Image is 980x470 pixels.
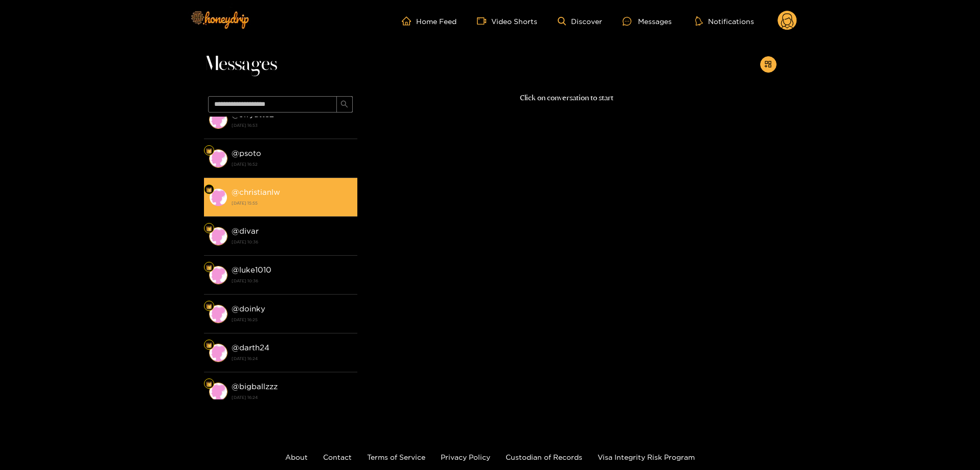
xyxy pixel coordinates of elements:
button: appstore-add [760,56,777,73]
img: conversation [209,149,227,168]
img: Fan Level [206,303,212,309]
img: conversation [209,227,227,245]
a: Contact [323,453,352,461]
span: appstore-add [764,60,772,69]
span: video-camera [477,16,491,26]
a: Discover [558,17,602,26]
strong: [DATE] 16:52 [232,160,352,169]
img: conversation [209,266,227,284]
img: Fan Level [206,187,212,193]
img: Fan Level [206,148,212,154]
strong: [DATE] 16:53 [232,121,352,130]
a: Terms of Service [367,453,425,461]
div: Messages [623,15,672,27]
img: conversation [209,344,227,362]
strong: [DATE] 15:55 [232,198,352,208]
strong: @ darth24 [232,343,269,352]
img: Fan Level [206,342,212,348]
img: conversation [209,188,227,207]
span: search [340,100,348,109]
strong: @ doinky [232,304,265,313]
strong: [DATE] 16:24 [232,354,352,363]
span: home [402,16,416,26]
strong: [DATE] 10:36 [232,276,352,285]
img: Fan Level [206,264,212,271]
img: Fan Level [206,226,212,232]
a: Home Feed [402,16,457,26]
img: conversation [209,110,227,129]
img: conversation [209,305,227,323]
strong: @ bigballzzz [232,382,278,391]
button: Notifications [692,16,757,26]
button: search [336,96,353,113]
strong: @ luke1010 [232,265,271,274]
strong: [DATE] 16:24 [232,393,352,402]
a: Visa Integrity Risk Program [598,453,695,461]
strong: @ christianlw [232,188,280,196]
img: conversation [209,383,227,401]
a: About [285,453,308,461]
a: Video Shorts [477,16,537,26]
strong: [DATE] 16:25 [232,315,352,324]
img: Fan Level [206,381,212,387]
strong: @ divar [232,227,259,235]
a: Custodian of Records [506,453,582,461]
p: Click on conversation to start [357,92,777,104]
strong: @ psoto [232,149,261,158]
strong: [DATE] 10:36 [232,237,352,247]
span: Messages [204,52,277,77]
a: Privacy Policy [441,453,490,461]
